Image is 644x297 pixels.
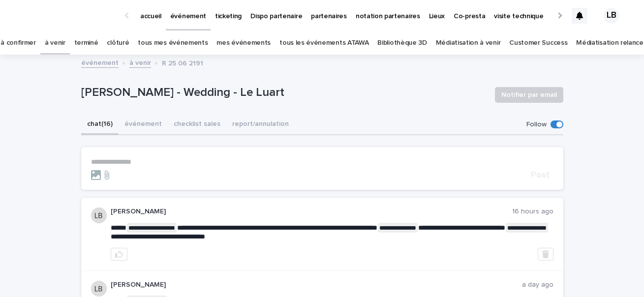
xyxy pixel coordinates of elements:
button: événement [119,115,168,135]
button: like this post [111,248,127,261]
a: à venir [45,31,65,55]
a: clôturé [107,31,129,55]
button: Post [527,171,553,179]
a: événement [81,57,119,68]
div: LB [604,8,619,24]
a: Customer Success [509,31,567,55]
p: a day ago [522,281,553,289]
a: tous mes événements [138,31,208,55]
span: Notifier par email [501,90,557,100]
p: [PERSON_NAME] [111,281,522,289]
button: report/annulation [226,115,295,135]
a: à venir [129,57,151,68]
a: mes événements [216,31,271,55]
button: Notifier par email [495,87,563,103]
button: chat (16) [81,115,119,135]
img: Ls34BcGeRexTGTNfXpUC [20,6,115,26]
p: Follow [526,120,547,129]
a: à confirmer [0,31,36,55]
a: Médiatisation à venir [436,31,501,55]
a: tous les événements ATAWA [279,31,368,55]
span: Post [531,171,550,179]
a: Bibliothèque 3D [377,31,427,55]
p: [PERSON_NAME] - Wedding - Le Luart [81,86,487,100]
button: Delete post [538,248,553,261]
p: 16 hours ago [512,208,553,216]
a: Médiatisation relance [576,31,644,55]
p: R 25 06 2191 [162,57,203,68]
button: checklist sales [168,115,226,135]
p: [PERSON_NAME] [111,208,512,216]
a: terminé [74,31,98,55]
